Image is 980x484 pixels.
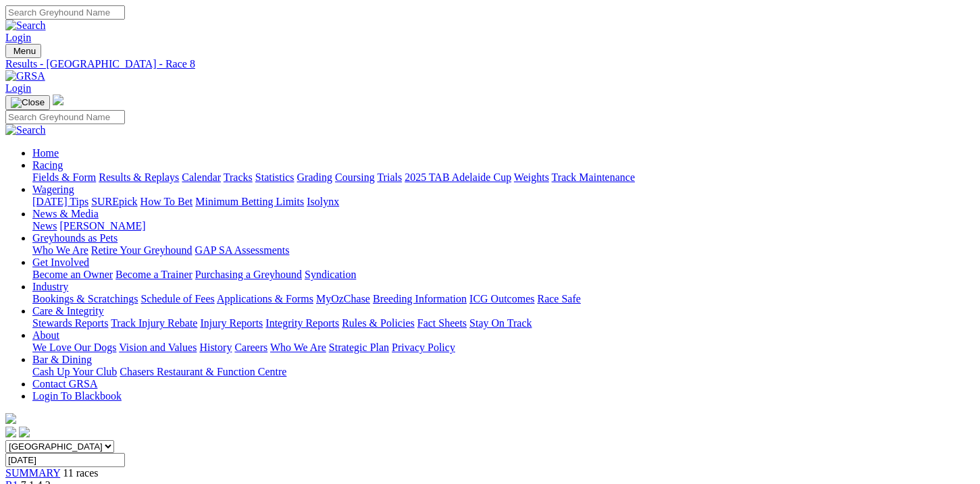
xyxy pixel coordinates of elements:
[32,366,975,378] div: Bar & Dining
[32,232,118,244] a: Greyhounds as Pets
[32,196,88,207] a: [DATE] Tips
[14,46,36,56] span: Menu
[32,281,68,292] a: Industry
[377,171,402,183] a: Trials
[307,196,339,207] a: Isolynx
[537,293,580,304] a: Race Safe
[5,453,125,467] input: Select date
[199,342,232,353] a: History
[32,269,975,281] div: Get Involved
[297,171,332,183] a: Grading
[5,467,60,479] a: SUMMARY
[11,97,45,108] img: Close
[32,257,89,268] a: Get Involved
[32,147,59,159] a: Home
[255,171,294,183] a: Statistics
[32,378,97,389] a: Contact GRSA
[59,220,145,232] a: [PERSON_NAME]
[5,124,46,136] img: Search
[32,293,138,304] a: Bookings & Scratchings
[469,317,532,329] a: Stay On Track
[32,208,99,219] a: News & Media
[405,171,511,183] a: 2025 TAB Adelaide Cup
[265,317,339,329] a: Integrity Reports
[5,70,45,82] img: GRSA
[32,390,122,402] a: Login To Blackbook
[5,58,975,70] a: Results - [GEOGRAPHIC_DATA] - Race 8
[32,342,975,354] div: About
[234,342,267,353] a: Careers
[182,171,221,183] a: Calendar
[5,413,16,424] img: logo-grsa-white.png
[552,171,635,183] a: Track Maintenance
[120,366,286,377] a: Chasers Restaurant & Function Centre
[91,196,137,207] a: SUREpick
[373,293,467,304] a: Breeding Information
[32,293,975,305] div: Industry
[392,342,455,353] a: Privacy Policy
[5,5,125,20] input: Search
[316,293,370,304] a: MyOzChase
[195,269,302,280] a: Purchasing a Greyhound
[5,427,16,437] img: facebook.svg
[195,244,290,256] a: GAP SA Assessments
[32,342,116,353] a: We Love Our Dogs
[19,427,30,437] img: twitter.svg
[342,317,415,329] a: Rules & Policies
[5,20,46,32] img: Search
[111,317,197,329] a: Track Injury Rebate
[32,305,104,317] a: Care & Integrity
[91,244,192,256] a: Retire Your Greyhound
[417,317,467,329] a: Fact Sheets
[115,269,192,280] a: Become a Trainer
[335,171,375,183] a: Coursing
[32,244,88,256] a: Who We Are
[5,82,31,94] a: Login
[217,293,313,304] a: Applications & Forms
[270,342,326,353] a: Who We Are
[5,95,50,110] button: Toggle navigation
[329,342,389,353] a: Strategic Plan
[200,317,263,329] a: Injury Reports
[32,220,975,232] div: News & Media
[224,171,253,183] a: Tracks
[119,342,197,353] a: Vision and Values
[32,366,117,377] a: Cash Up Your Club
[32,171,96,183] a: Fields & Form
[5,32,31,43] a: Login
[32,354,92,365] a: Bar & Dining
[32,317,975,329] div: Care & Integrity
[514,171,549,183] a: Weights
[5,110,125,124] input: Search
[32,269,113,280] a: Become an Owner
[32,244,975,257] div: Greyhounds as Pets
[99,171,179,183] a: Results & Replays
[63,467,98,479] span: 11 races
[32,171,975,184] div: Racing
[195,196,304,207] a: Minimum Betting Limits
[140,196,193,207] a: How To Bet
[32,329,59,341] a: About
[469,293,534,304] a: ICG Outcomes
[32,184,74,195] a: Wagering
[305,269,356,280] a: Syndication
[5,44,41,58] button: Toggle navigation
[32,220,57,232] a: News
[32,159,63,171] a: Racing
[32,196,975,208] div: Wagering
[140,293,214,304] a: Schedule of Fees
[53,95,63,105] img: logo-grsa-white.png
[32,317,108,329] a: Stewards Reports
